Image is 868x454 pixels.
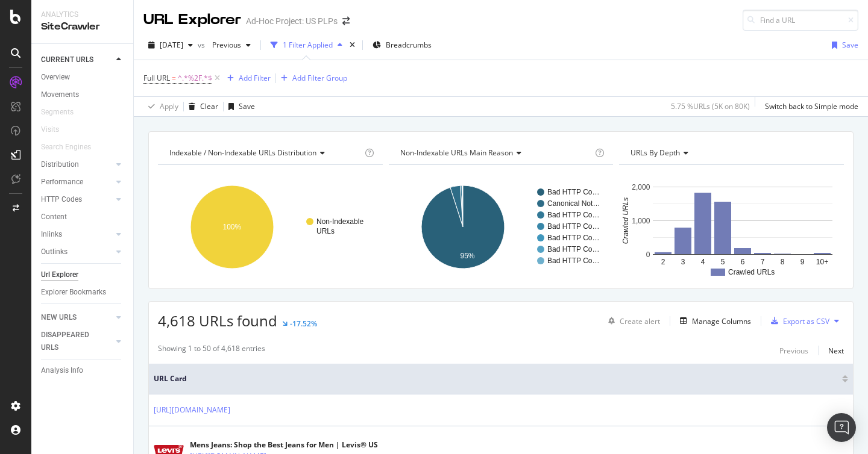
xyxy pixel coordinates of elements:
div: 1 Filter Applied [283,40,333,50]
div: Distribution [41,158,79,171]
span: Indexable / Non-Indexable URLs distribution [169,148,316,158]
div: Overview [41,71,70,84]
div: DISAPPEARED URLS [41,329,102,354]
div: arrow-right-arrow-left [342,17,350,25]
span: = [172,73,176,83]
a: Outlinks [41,246,113,258]
button: Export as CSV [766,311,829,331]
text: Crawled URLs [621,197,630,244]
button: Switch back to Simple mode [760,97,858,116]
div: Ad-Hoc Project: US PLPs [246,15,338,27]
text: Bad HTTP Co… [547,222,599,231]
button: Apply [143,97,178,116]
div: Clear [200,101,218,111]
button: Previous [207,36,256,55]
input: Find a URL [743,10,858,31]
text: Bad HTTP Co… [547,188,599,196]
div: Outlinks [41,246,68,258]
div: Add Filter [239,73,271,83]
button: Next [828,343,844,358]
a: [URL][DOMAIN_NAME] [154,404,230,416]
a: Search Engines [41,141,103,154]
svg: A chart. [389,175,614,279]
div: -17.52% [290,319,317,329]
div: Visits [41,123,59,136]
div: Analysis Info [41,364,83,377]
div: Segments [41,106,74,119]
h4: Non-Indexable URLs Main Reason [398,143,593,163]
a: HTTP Codes [41,193,113,206]
text: 9 [800,258,805,266]
div: Performance [41,176,83,188]
button: Add Filter Group [276,71,347,86]
button: Clear [184,97,218,116]
div: times [347,39,357,51]
div: Content [41,211,67,223]
text: 2 [661,258,665,266]
text: 2,000 [632,183,650,191]
div: CURRENT URLS [41,54,93,66]
svg: A chart. [158,175,383,279]
a: Visits [41,123,71,136]
span: URLs by Depth [631,148,680,158]
div: Export as CSV [783,316,829,326]
div: 5.75 % URLs ( 5K on 80K ) [671,101,750,111]
div: Mens Jeans: Shop the Best Jeans for Men | Levis® US [190,440,378,450]
text: 95% [460,252,474,260]
div: Inlinks [41,228,62,241]
div: Next [828,346,844,356]
h4: Indexable / Non-Indexable URLs Distribution [167,143,362,163]
span: 2025 Sep. 8th [160,40,183,50]
text: 6 [741,258,745,266]
a: Content [41,211,125,223]
div: Open Intercom Messenger [827,413,856,442]
div: Previous [779,346,808,356]
text: Bad HTTP Co… [547,245,599,253]
span: vs [198,40,207,50]
div: Analytics [41,10,124,20]
div: HTTP Codes [41,193,82,206]
h4: URLs by Depth [628,143,833,163]
span: URL Card [154,373,839,384]
text: Bad HTTP Co… [547,234,599,242]
text: Bad HTTP Co… [547,257,599,265]
a: Analysis Info [41,364,125,377]
text: 10+ [816,258,828,266]
div: Apply [160,101,178,111]
button: Breadcrumbs [368,36,436,55]
a: Movements [41,89,125,101]
text: Non-Indexable [316,217,363,226]
div: Create alert [620,316,660,326]
a: DISAPPEARED URLS [41,329,113,354]
div: SiteCrawler [41,20,124,34]
div: Search Engines [41,141,91,154]
text: 100% [223,223,242,231]
text: 4 [701,258,705,266]
div: Save [239,101,255,111]
button: Manage Columns [675,314,751,328]
text: Crawled URLs [728,268,775,276]
button: 1 Filter Applied [266,36,347,55]
a: Overview [41,71,125,84]
div: Manage Columns [692,316,751,326]
text: 7 [761,258,765,266]
span: Breadcrumbs [386,40,432,50]
a: Url Explorer [41,269,125,281]
text: Bad HTTP Co… [547,211,599,219]
div: Movements [41,89,79,101]
button: Save [827,36,858,55]
div: Url Explorer [41,269,78,281]
text: URLs [316,227,335,235]
span: Previous [207,40,241,50]
text: 8 [781,258,785,266]
a: Performance [41,176,113,188]
div: URL Explorer [143,10,241,30]
button: Add Filter [222,71,271,86]
a: Inlinks [41,228,113,241]
text: 0 [646,250,650,259]
text: 5 [721,258,725,266]
svg: A chart. [619,175,844,279]
div: Explorer Bookmarks [41,286,106,299]
a: NEW URLS [41,311,113,324]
